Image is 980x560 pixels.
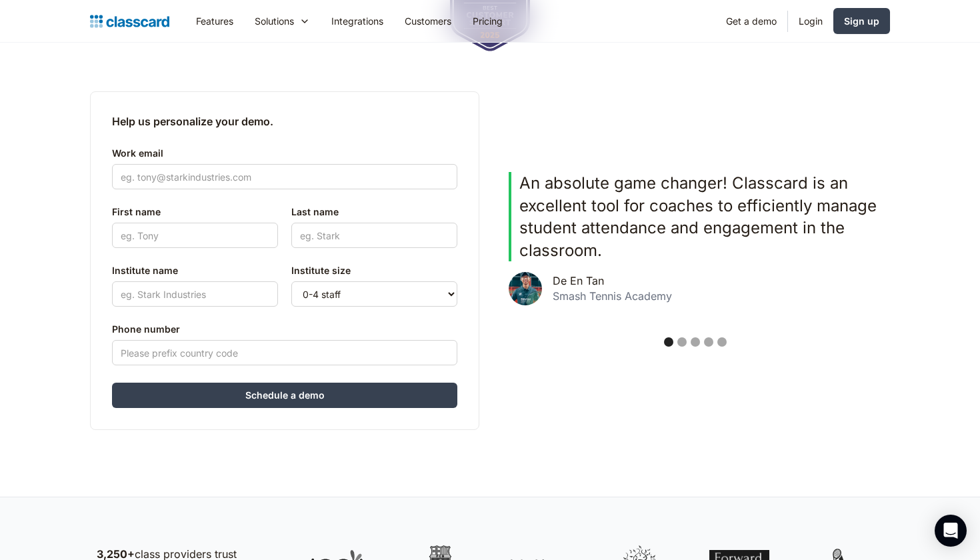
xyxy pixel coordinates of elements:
a: Login [788,6,833,36]
label: First name [112,204,278,220]
div: Show slide 2 of 5 [677,337,687,347]
div: carousel [501,164,890,357]
a: Sign up [833,8,890,34]
div: Show slide 1 of 5 [664,337,673,347]
a: Integrations [321,6,394,36]
a: Pricing [462,6,513,36]
div: Sign up [844,14,879,28]
label: Institute name [112,263,278,279]
input: Schedule a demo [112,383,457,408]
div: Show slide 5 of 5 [717,337,727,347]
input: eg. tony@starkindustries.com [112,164,457,189]
p: An absolute game changer! Classcard is an excellent tool for coaches to efficiently manage studen... [519,172,882,261]
div: Show slide 3 of 5 [691,337,700,347]
label: Work email [112,145,457,161]
label: Phone number [112,321,457,337]
input: eg. Stark Industries [112,281,278,307]
label: Institute size [291,263,457,279]
div: Open Intercom Messenger [935,515,967,547]
a: Features [185,6,244,36]
a: Get a demo [715,6,787,36]
div: Show slide 4 of 5 [704,337,713,347]
div: 1 of 5 [509,172,882,327]
form: Contact Form [112,140,457,408]
div: Solutions [255,14,294,28]
input: eg. Stark [291,223,457,248]
div: Solutions [244,6,321,36]
div: De En Tan [553,275,604,287]
a: home [90,12,169,31]
h2: Help us personalize your demo. [112,113,457,129]
div: Smash Tennis Academy [553,290,672,303]
label: Last name [291,204,457,220]
input: eg. Tony [112,223,278,248]
a: Customers [394,6,462,36]
input: Please prefix country code [112,340,457,365]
